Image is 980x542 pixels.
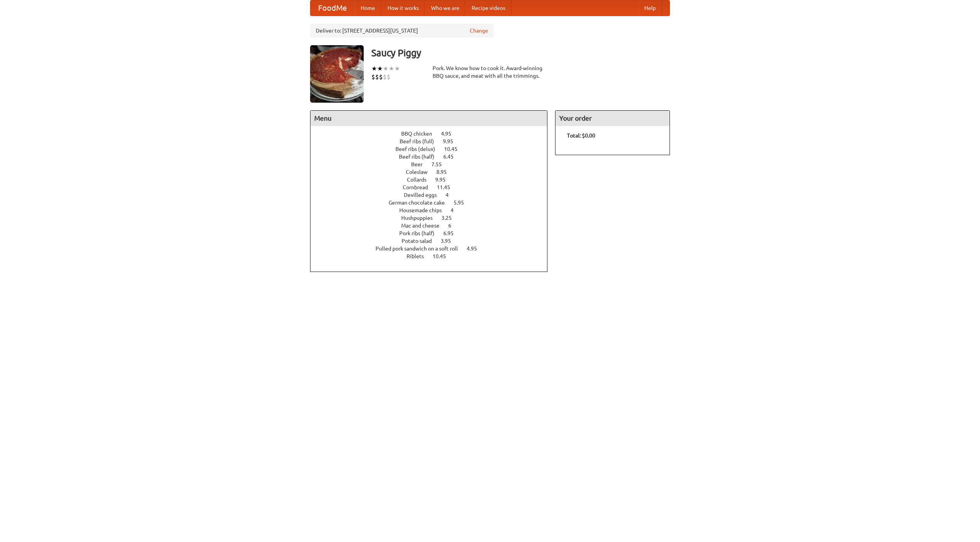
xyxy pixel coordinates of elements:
a: Beef ribs (delux) 10.45 [395,146,472,152]
a: BBQ chicken 4.95 [401,131,465,137]
a: Who we are [425,0,465,16]
span: 4.95 [467,246,485,252]
a: Beef ribs (full) 9.95 [400,138,467,144]
div: Deliver to: [STREET_ADDRESS][US_STATE] [310,24,494,38]
span: 9.95 [435,177,453,183]
span: 4.95 [441,131,459,137]
span: 3.25 [441,215,459,221]
li: ★ [383,64,389,73]
span: Potato salad [402,238,439,244]
li: ★ [394,64,400,73]
a: Devilled eggs 4 [404,192,463,198]
li: $ [383,73,387,81]
a: Change [470,27,488,34]
span: Riblets [407,253,431,259]
span: German chocolate cake [389,200,452,206]
a: Beef ribs (half) 6.45 [399,154,468,160]
li: ★ [371,64,377,73]
span: Pork ribs (half) [399,230,442,236]
a: How it works [381,0,425,16]
h3: Saucy Piggy [371,45,670,61]
span: Coleslaw [406,169,435,175]
span: 5.95 [454,200,472,206]
span: Beef ribs (delux) [395,146,443,152]
span: 10.45 [433,253,454,259]
div: Pork. We know how to cook it. Award-winning BBQ sauce, and meat with all the trimmings. [433,64,547,80]
a: Housemade chips 4 [399,207,468,213]
h4: Menu [310,111,547,126]
a: Hushpuppies 3.25 [401,215,466,221]
h4: Your order [555,111,670,126]
a: Beer 7.55 [411,161,456,167]
span: 4 [451,207,461,213]
span: 7.55 [431,161,449,167]
li: ★ [377,64,383,73]
span: Hushpuppies [401,215,440,221]
span: 11.45 [437,184,458,190]
img: angular.jpg [310,45,364,103]
span: 9.95 [443,138,461,144]
span: Pulled pork sandwich on a soft roll [376,246,465,252]
span: Devilled eggs [404,192,444,198]
a: Cornbread 11.45 [403,184,464,190]
li: $ [379,73,383,81]
a: Potato salad 3.95 [402,238,465,244]
span: 3.95 [441,238,459,244]
a: Home [354,0,381,16]
a: Pork ribs (half) 6.95 [399,230,468,236]
li: ★ [389,64,394,73]
a: Pulled pork sandwich on a soft roll 4.95 [376,246,491,252]
a: Collards 9.95 [407,177,460,183]
span: Cornbread [403,184,436,190]
a: German chocolate cake 5.95 [389,200,478,206]
span: 10.45 [444,146,465,152]
span: Collards [407,177,434,183]
span: Housemade chips [399,207,449,213]
a: Mac and cheese 6 [401,223,465,229]
span: 4 [446,192,456,198]
span: 8.95 [436,169,454,175]
span: BBQ chicken [401,131,440,137]
span: 6.95 [443,230,461,236]
span: Beef ribs (half) [399,154,442,160]
a: Recipe videos [465,0,511,16]
span: 6 [448,223,459,229]
span: Mac and cheese [401,223,447,229]
b: Total: $0.00 [567,133,595,139]
a: FoodMe [310,0,354,16]
li: $ [375,73,379,81]
span: Beef ribs (full) [400,138,442,144]
li: $ [387,73,390,81]
a: Coleslaw 8.95 [406,169,461,175]
li: $ [371,73,375,81]
span: 6.45 [443,154,461,160]
span: Beer [411,161,430,167]
a: Help [638,0,662,16]
a: Riblets 10.45 [407,253,460,259]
